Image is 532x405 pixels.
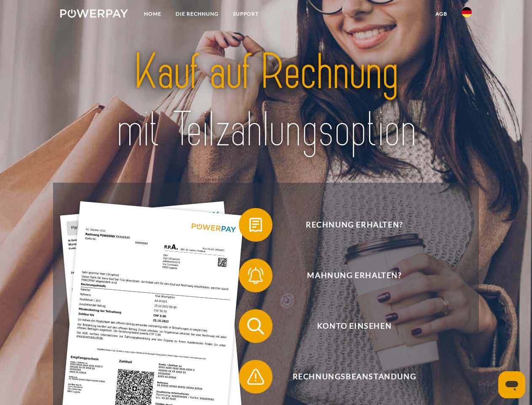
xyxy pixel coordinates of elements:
img: logo-powerpay-white.svg [60,9,128,18]
button: Mahnung erhalten? [239,259,458,292]
a: Home [137,6,168,22]
a: agb [428,6,454,22]
button: Rechnung erhalten? [239,208,458,242]
img: qb_bell.svg [245,265,266,286]
iframe: Schaltfläche zum Öffnen des Messaging-Fensters [498,371,525,398]
img: de [462,7,472,17]
span: Rechnungsbeanstandung [251,360,457,394]
span: Mahnung erhalten? [251,259,457,292]
button: Rechnungsbeanstandung [239,360,458,394]
img: title-powerpay_de.svg [80,40,452,162]
a: SUPPORT [226,6,266,22]
img: qb_bill.svg [245,214,266,235]
span: Konto einsehen [251,309,457,343]
img: qb_search.svg [245,316,266,337]
button: Konto einsehen [239,309,458,343]
a: DIE RECHNUNG [168,6,226,22]
span: Rechnung erhalten? [251,208,457,242]
img: qb_warning.svg [245,366,266,387]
